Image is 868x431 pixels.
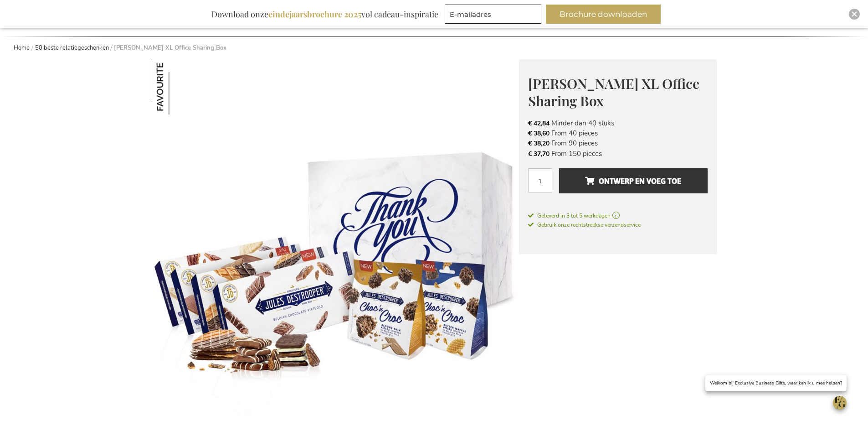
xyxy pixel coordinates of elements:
span: € 38,60 [528,129,550,138]
span: Gebruik onze rechtstreekse verzendservice [528,221,641,228]
input: E-mailadres [445,5,541,24]
li: Minder dan 40 stuks [528,118,708,128]
strong: [PERSON_NAME] XL Office Sharing Box [114,44,226,52]
span: Ontwerp en voeg toe [585,174,681,188]
a: Geleverd in 3 tot 5 werkdagen [528,212,708,220]
button: Ontwerp en voeg toe [559,168,707,193]
span: € 42,84 [528,119,550,128]
button: Brochure downloaden [546,5,661,24]
img: Close [852,11,857,17]
a: Gebruik onze rechtstreekse verzendservice [528,220,641,229]
a: Home [14,44,30,52]
img: Jules Destrooper XL Office Sharing Box [152,59,519,426]
li: From 150 pieces [528,149,708,159]
span: € 38,20 [528,139,550,148]
span: € 37,70 [528,150,550,158]
img: Jules Destrooper XL Office Sharing Box [152,59,207,114]
div: Download onze vol cadeau-inspiratie [207,5,442,24]
div: Close [849,9,860,20]
b: eindejaarsbrochure 2025 [268,9,361,20]
li: From 40 pieces [528,128,708,138]
a: 50 beste relatiegeschenken [35,44,109,52]
span: [PERSON_NAME] XL Office Sharing Box [528,74,699,110]
li: From 90 pieces [528,138,708,148]
form: marketing offers and promotions [445,5,544,26]
input: Aantal [528,168,552,192]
